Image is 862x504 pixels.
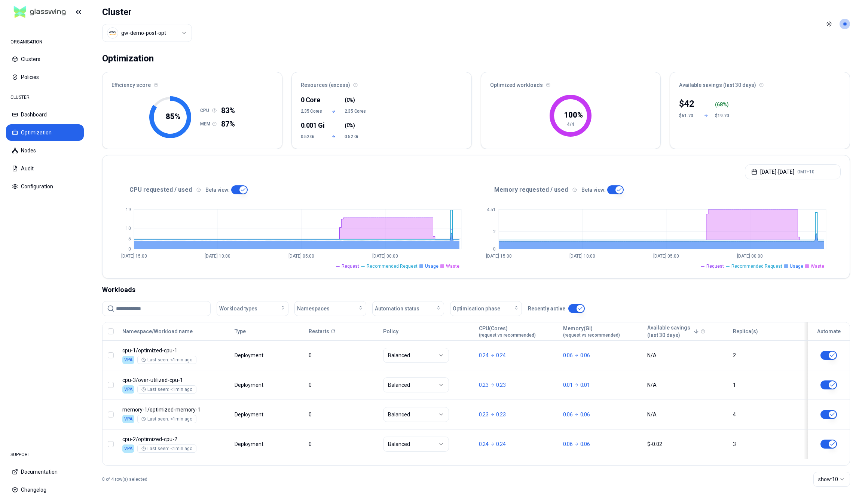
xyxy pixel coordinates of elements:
div: Last seen: <1min ago [141,416,192,422]
span: Waste [811,263,824,269]
img: GlassWing [11,3,69,21]
div: CLUSTER [6,90,84,105]
div: 0 [309,440,376,448]
div: 0.001 Gi [301,120,323,131]
p: 0.06 [580,440,590,448]
p: 42 [684,98,694,110]
tspan: 4.51 [487,207,496,212]
button: Namespaces [294,301,366,316]
span: Usage [790,263,803,269]
div: $19.70 [715,113,733,119]
div: $61.70 [679,113,697,119]
div: Memory requested / used [476,185,841,194]
tspan: [DATE] 00:00 [372,253,398,259]
p: 0.01 [563,381,573,389]
div: Optimized workloads [481,72,661,93]
span: Workload types [219,305,257,312]
div: VPA [122,444,134,453]
p: 0.24 [496,352,506,359]
p: 0.01 [580,381,590,389]
p: 0.23 [479,381,489,389]
div: ORGANISATION [6,34,84,49]
p: 0.06 [563,440,573,448]
tspan: 0 [128,246,131,252]
div: Deployment [235,440,265,448]
div: Deployment [235,352,265,359]
button: Memory(Gi)(request vs recommended) [563,324,620,339]
div: Automate [811,328,846,335]
span: ( ) [345,122,355,129]
div: 0 [309,352,376,359]
tspan: [DATE] 05:00 [288,253,314,259]
div: 0 [309,411,376,418]
div: CPU(Cores) [479,325,536,338]
div: Efficiency score [103,72,282,93]
div: Available savings (last 30 days) [670,72,850,93]
tspan: [DATE] 15:00 [121,253,147,259]
p: Recently active [528,305,565,312]
span: 0.52 Gi [301,134,323,140]
div: 0 [309,381,376,389]
p: 0.06 [580,352,590,359]
div: ( %) [715,101,733,108]
span: Waste [446,263,459,269]
p: Beta view: [581,186,606,194]
button: Documentation [6,464,84,480]
button: Changelog [6,482,84,498]
tspan: 0 [493,246,496,252]
tspan: 100 % [564,110,583,119]
button: Optimisation phase [450,301,522,316]
button: Available savings(last 30 days) [647,324,699,339]
p: 0.23 [496,411,506,418]
tspan: [DATE] 05:00 [653,253,679,259]
button: CPU(Cores)(request vs recommended) [479,324,536,339]
span: 2.35 Cores [345,108,367,114]
div: 4 [733,411,800,418]
tspan: [DATE] 00:00 [737,253,763,259]
div: VPA [122,385,134,394]
tspan: [DATE] 15:00 [486,253,512,259]
p: 0.24 [479,352,489,359]
tspan: 85 % [166,112,180,121]
div: Policy [383,328,473,335]
span: 83% [221,105,235,116]
p: Beta view: [205,186,230,194]
tspan: [DATE] 10:00 [205,253,230,259]
button: Optimization [6,124,84,141]
div: Deployment [235,411,265,418]
h1: CPU [200,107,212,113]
button: Audit [6,160,84,177]
tspan: 5 [128,236,131,242]
tspan: 4/4 [567,122,574,127]
span: 0% [346,122,353,129]
span: (request vs recommended) [479,332,536,338]
span: 0% [346,96,353,104]
div: CPU requested / used [111,185,476,194]
button: Dashboard [6,106,84,123]
div: Optimization [102,51,154,66]
tspan: [DATE] 10:00 [569,253,595,259]
div: Workloads [102,285,850,295]
tspan: 2 [493,229,496,234]
img: aws [109,29,116,37]
button: Clusters [6,51,84,67]
div: 1 [733,381,800,389]
span: Request [706,263,724,269]
tspan: 19 [126,207,131,212]
div: N/A [647,411,726,418]
span: Request [342,263,359,269]
p: optimized-cpu-2 [122,435,228,443]
div: 0 Core [301,95,323,105]
p: 0.23 [479,411,489,418]
span: Usage [425,263,438,269]
p: Restarts [309,328,329,335]
p: 0.23 [496,381,506,389]
div: Last seen: <1min ago [141,386,192,392]
p: 0.06 [563,352,573,359]
p: 0.06 [563,411,573,418]
button: Select a value [102,24,192,42]
span: 87% [221,119,235,129]
h1: Cluster [102,6,192,18]
div: Last seen: <1min ago [141,357,192,363]
span: GMT+10 [797,169,814,175]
